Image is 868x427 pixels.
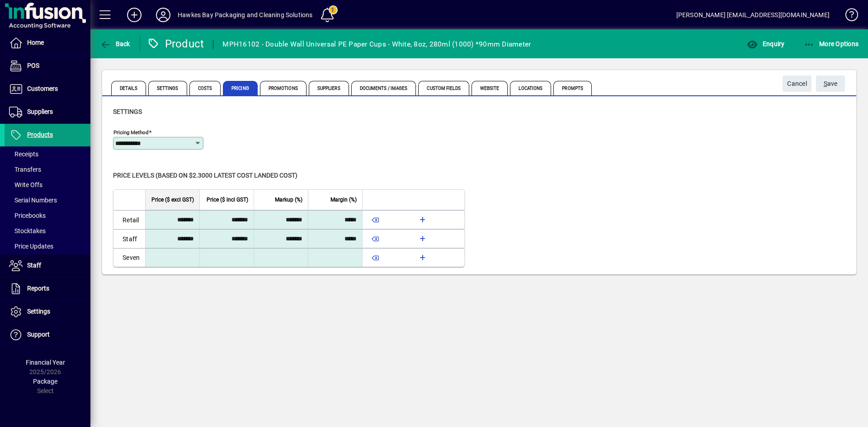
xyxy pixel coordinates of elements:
a: Suppliers [5,101,90,123]
button: Enquiry [745,36,787,52]
button: More Options [802,36,861,52]
span: Staff [27,262,41,269]
a: Staff [5,254,90,277]
span: Pricebooks [9,212,46,219]
span: Transfers [9,166,41,173]
a: Receipts [5,146,90,162]
div: Product [147,37,204,51]
a: Transfers [5,162,90,177]
span: Home [27,39,44,46]
span: Prompts [553,81,592,95]
span: Locations [510,81,551,95]
span: Settings [27,308,50,315]
a: Write Offs [5,177,90,192]
span: ave [824,76,838,91]
td: Seven [113,248,145,267]
div: [PERSON_NAME] [EMAIL_ADDRESS][DOMAIN_NAME] [676,8,830,22]
span: Suppliers [27,108,53,115]
span: Website [472,81,508,95]
a: Support [5,324,90,346]
button: Save [816,75,845,92]
button: Back [98,36,132,52]
span: Reports [27,285,49,292]
button: Add [120,7,149,23]
span: Price ($ incl GST) [207,195,248,205]
span: Products [27,131,53,138]
mat-label: Pricing method [113,129,149,136]
td: Retail [113,210,145,229]
a: Pricebooks [5,208,90,223]
span: Enquiry [747,40,784,47]
span: Pricing [223,81,258,95]
span: S [824,80,827,87]
span: Back [100,40,130,47]
span: Costs [189,81,221,95]
a: Knowledge Base [839,2,857,31]
div: MPH16102 - Double Wall Universal PE Paper Cups - White, 8oz, 280ml (1000) *90mm Diameter [222,37,531,52]
span: Financial Year [26,359,65,366]
app-page-header-button: Back [90,36,140,52]
span: Price ($ excl GST) [151,195,194,205]
a: Home [5,32,90,54]
span: Details [111,81,146,95]
a: Settings [5,300,90,323]
span: Settings [148,81,187,95]
td: Staff [113,229,145,248]
span: Settings [113,108,142,115]
div: Hawkes Bay Packaging and Cleaning Solutions [178,8,313,22]
span: Serial Numbers [9,197,57,204]
span: Custom Fields [418,81,469,95]
span: Price Updates [9,243,53,250]
span: Markup (%) [275,195,302,205]
span: Support [27,331,50,338]
span: More Options [804,40,859,47]
span: Margin (%) [330,195,357,205]
span: Write Offs [9,181,42,188]
button: Profile [149,7,178,23]
span: POS [27,62,39,69]
span: Price levels (based on $2.3000 Latest cost landed cost) [113,172,297,179]
span: Cancel [787,76,807,91]
span: Suppliers [309,81,349,95]
span: Promotions [260,81,307,95]
a: Price Updates [5,239,90,254]
a: Reports [5,277,90,300]
button: Cancel [783,75,811,92]
a: Stocktakes [5,223,90,239]
span: Customers [27,85,58,92]
span: Package [33,378,57,385]
a: POS [5,55,90,77]
span: Stocktakes [9,227,46,235]
span: Documents / Images [351,81,416,95]
a: Customers [5,78,90,100]
span: Receipts [9,150,38,158]
a: Serial Numbers [5,192,90,208]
